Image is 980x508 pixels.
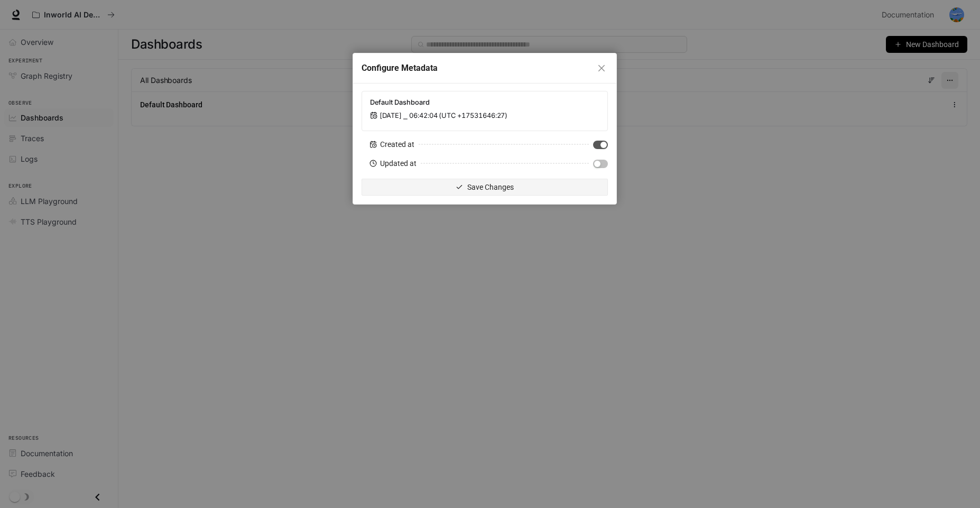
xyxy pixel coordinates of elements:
[21,216,77,227] span: TTS Playground
[27,4,119,25] button: All workspaces
[21,112,63,123] span: Dashboards
[370,112,508,120] span: [DATE] ⎯ 06:42:04 (UTC +17531646:27)
[906,39,959,50] span: New Dashboard
[21,70,72,81] span: Graph Registry
[4,108,114,127] a: Dashboards
[4,33,114,51] a: Overview
[596,62,607,74] button: Close
[4,213,114,231] a: TTS Playground
[370,98,430,107] span: Default Dashboard
[4,150,114,168] a: Logs
[597,64,606,72] span: close
[877,4,942,25] a: Documentation
[946,4,967,25] button: User avatar
[44,11,103,20] p: Inworld AI Demos
[362,62,608,75] div: Configure Metadata
[882,8,934,22] span: Documentation
[21,153,38,164] span: Logs
[4,192,114,210] a: LLM Playground
[380,138,414,150] span: Created at
[886,36,967,53] button: New Dashboard
[86,486,109,508] button: Close drawer
[21,133,44,144] span: Traces
[140,75,192,86] span: All Dashboards
[362,179,608,196] button: Save Changes
[21,36,53,48] span: Overview
[4,444,114,463] a: Documentation
[4,465,114,483] a: Feedback
[467,181,514,193] span: Save Changes
[4,67,114,85] a: Graph Registry
[380,158,417,169] span: Updated at
[4,129,114,147] a: Traces
[140,99,202,110] a: Default Dashboard
[21,448,73,459] span: Documentation
[131,34,202,55] span: Dashboards
[949,7,964,22] img: User avatar
[21,196,78,207] span: LLM Playground
[21,468,55,479] span: Feedback
[10,491,20,502] span: Dark mode toggle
